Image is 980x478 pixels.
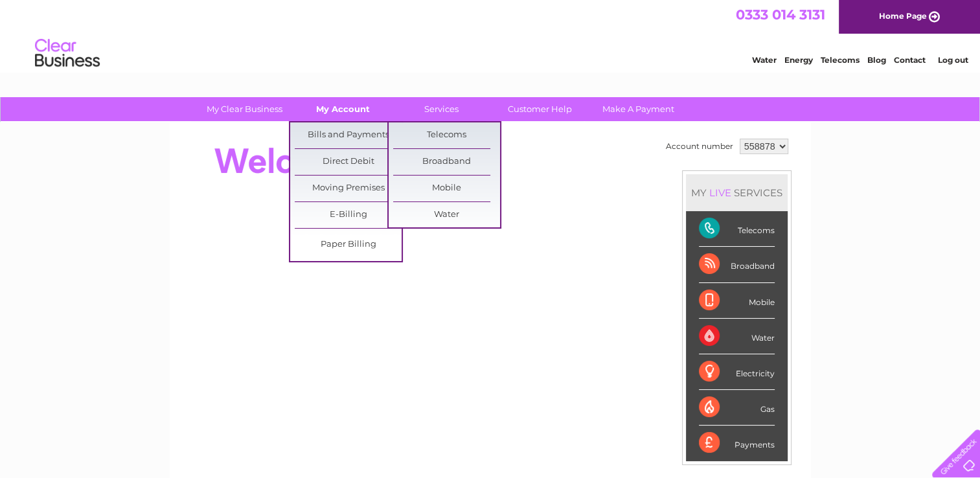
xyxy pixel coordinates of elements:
a: Energy [784,55,813,65]
div: Payments [699,426,775,461]
img: logo.png [34,34,100,73]
td: Account number [663,135,736,157]
div: Electricity [699,354,775,390]
div: LIVE [707,187,734,199]
a: Paper Billing [295,232,402,258]
a: Blog [867,55,886,65]
a: Mobile [393,176,500,201]
div: Water [699,319,775,354]
a: Broadband [393,149,500,175]
div: Telecoms [699,211,775,247]
a: Direct Debit [295,149,402,175]
div: Mobile [699,283,775,319]
a: Make A Payment [585,97,692,121]
div: Gas [699,390,775,426]
div: Broadband [699,247,775,282]
a: Services [388,97,495,121]
a: E-Billing [295,202,402,228]
a: Log out [937,55,968,65]
a: Water [393,202,500,228]
a: Bills and Payments [295,122,402,148]
div: MY SERVICES [686,174,788,211]
a: 0333 014 3131 [736,6,825,23]
a: Moving Premises [295,176,402,201]
a: Customer Help [486,97,593,121]
div: Clear Business is a trading name of Verastar Limited (registered in [GEOGRAPHIC_DATA] No. 3667643... [185,7,797,63]
a: Telecoms [821,55,860,65]
a: Water [752,55,777,65]
a: My Account [290,97,396,121]
a: Contact [894,55,926,65]
a: Telecoms [393,122,500,148]
a: My Clear Business [191,97,298,121]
